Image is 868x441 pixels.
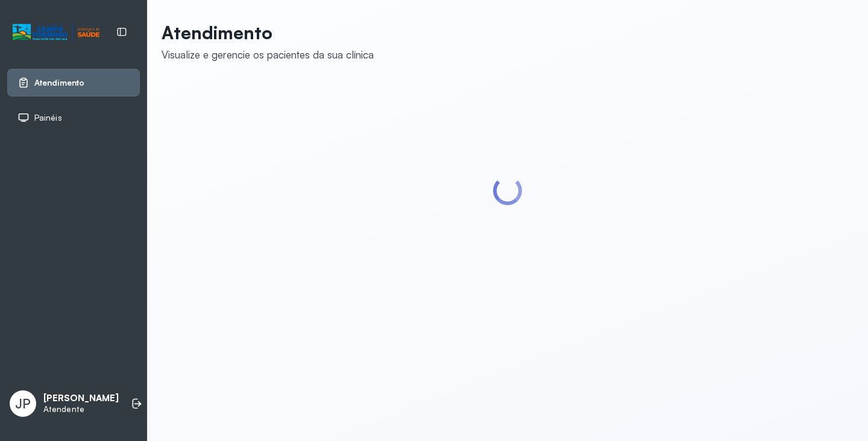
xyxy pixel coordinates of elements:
img: Logotipo do estabelecimento [13,22,99,42]
span: Atendimento [34,78,84,88]
p: Atendimento [162,22,374,43]
div: Visualize e gerencie os pacientes da sua clínica [162,48,374,61]
a: Atendimento [17,77,130,89]
p: Atendente [43,404,119,414]
span: Painéis [34,113,62,123]
span: JP [15,396,31,411]
p: [PERSON_NAME] [43,393,119,404]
